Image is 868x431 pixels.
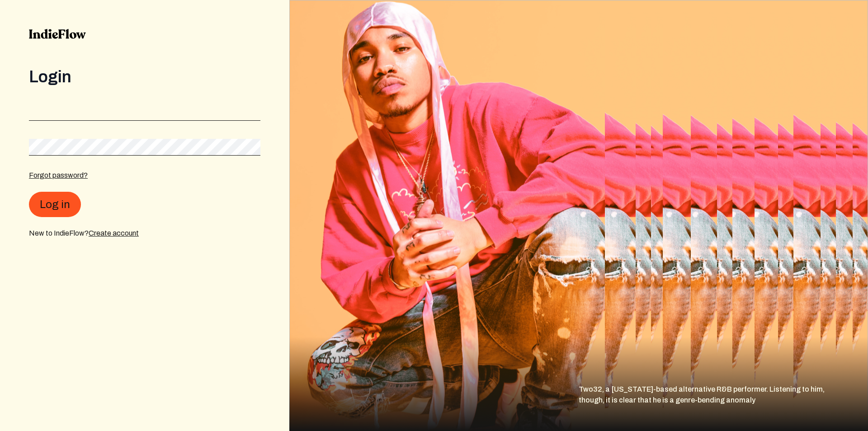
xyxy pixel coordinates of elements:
img: indieflow-logo-black.svg [29,29,86,39]
div: Login [29,68,260,86]
button: Log in [29,192,81,217]
div: Two32, a [US_STATE]-based alternative R&B performer. Listening to him, though, it is clear that h... [579,384,868,431]
div: New to IndieFlow? [29,228,260,239]
a: Forgot password? [29,171,88,179]
a: Create account [89,229,139,237]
